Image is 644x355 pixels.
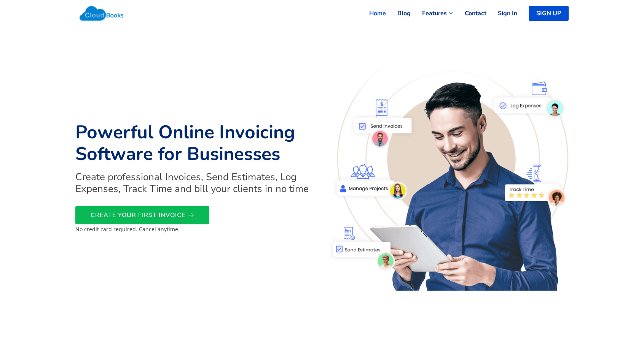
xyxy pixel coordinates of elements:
[75,2,128,25] img: Cloudbooks Logo
[358,5,386,22] a: Home
[529,6,569,21] a: SIGN UP
[75,171,317,195] h2: Create professional Invoices, Send Estimates, Log Expenses, Track Time and bill your clients in n...
[75,206,209,224] a: CREATE YOUR FIRST INVOICE
[422,9,447,18] span: Features
[453,5,486,22] a: Contact
[486,5,517,22] a: Sign In
[75,122,317,165] h1: Powerful Online Invoicing Software for Businesses
[75,225,180,233] small: No credit card required. Cancel anytime.
[411,5,453,22] a: Features
[386,5,411,22] a: Blog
